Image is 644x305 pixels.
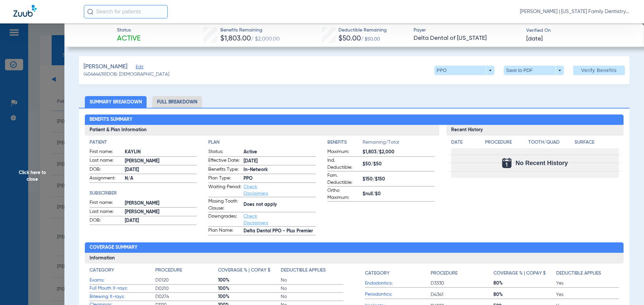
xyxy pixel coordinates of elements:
h4: Tooth/Quad [528,139,573,146]
span: Delta Dental PPO - Plus Premier [244,228,316,235]
span: / $50.00 [361,37,380,42]
span: Benefits Remaining [220,27,280,34]
span: Bitewing X-rays: [90,293,155,300]
input: Search for patients [84,5,168,18]
span: $50/$50 [363,161,435,168]
span: (40464639) DOB: [DEMOGRAPHIC_DATA] [84,71,169,78]
button: Save to PDF [504,66,564,75]
h4: Deductible Applies [281,267,326,274]
span: No Recent History [516,160,568,166]
a: Check Disclaimers [244,214,268,225]
h4: Procedure [485,139,526,146]
span: Effective Date: [208,157,241,165]
h4: Deductible Applies [556,270,601,277]
span: Delta Dental of [US_STATE] [414,34,521,43]
app-breakdown-title: Coverage % | Copay $ [493,267,556,279]
h4: Subscriber [90,190,197,197]
span: D0274 [155,293,218,300]
h4: Date [451,139,479,146]
span: Assignment: [90,175,122,183]
h4: Plan [208,139,316,146]
h4: Category [365,270,389,277]
app-breakdown-title: Tooth/Quad [528,139,573,148]
span: Status [117,27,141,34]
button: Verify Benefits [573,66,625,75]
app-breakdown-title: Category [365,267,431,279]
span: [PERSON_NAME] [125,158,197,165]
span: Yes [556,280,619,287]
span: Full Mouth X-rays: [90,285,155,292]
span: Edit [136,65,142,71]
span: Fam. Deductible: [327,172,360,186]
span: 100% [218,293,281,300]
span: First name: [90,199,122,207]
iframe: Chat Widget [610,273,644,305]
img: Search Icon [87,9,93,15]
span: D0120 [155,277,218,284]
span: $1,803/$2,000 [363,149,435,156]
span: Deductible Remaining [338,27,387,34]
h4: Patient [90,139,197,146]
span: D0210 [155,285,218,292]
span: Waiting Period: [208,183,241,197]
img: Calendar [502,158,512,168]
span: DOB: [90,217,122,225]
span: KAYLIN [125,149,197,156]
app-breakdown-title: Date [451,139,479,148]
app-breakdown-title: Surface [575,139,619,148]
span: $null/$0 [363,190,435,198]
span: Plan Name: [208,227,241,235]
img: Zuub Logo [13,5,37,17]
span: Plan Type: [208,175,241,183]
app-breakdown-title: Deductible Applies [281,267,343,276]
span: 80% [493,291,556,298]
span: Payer [414,27,521,34]
span: No [281,293,343,300]
h3: Information [85,253,624,263]
span: Last name: [90,208,122,216]
span: $1,803.00 [220,35,251,42]
h3: Recent History [446,125,624,136]
app-breakdown-title: Procedure [155,267,218,276]
span: 80% [493,280,556,287]
h2: Benefits Summary [85,115,624,125]
h2: Coverage Summary [85,242,624,253]
span: Missing Tooth Clause: [208,198,241,212]
span: [DATE] [125,217,197,224]
span: First name: [90,148,122,156]
span: Last name: [90,157,122,165]
span: Benefits Type: [208,166,241,174]
span: In-Network [244,166,316,173]
span: [DATE] [526,35,543,43]
app-breakdown-title: Procedure [431,267,493,279]
span: [DATE] [125,166,197,173]
span: Verified On [526,27,633,34]
span: [PERSON_NAME] [125,200,197,207]
h4: Procedure [155,267,182,274]
span: [PERSON_NAME] [84,63,127,71]
span: No [281,277,343,284]
h4: Category [90,267,114,274]
span: Status: [208,148,241,156]
span: DOB: [90,166,122,174]
span: Exams: [90,277,155,284]
span: [PERSON_NAME] | [US_STATE] Family Dentistry [520,8,631,15]
h4: Coverage % | Copay $ [493,270,546,277]
span: Does not apply [244,201,316,208]
span: D4341 [431,291,493,298]
span: Yes [556,291,619,298]
span: D3330 [431,280,493,287]
span: 100% [218,285,281,292]
app-breakdown-title: Coverage % | Copay $ [218,267,281,276]
a: Check Disclaimers [244,184,268,196]
li: Summary Breakdown [85,96,147,108]
li: Full Breakdown [152,96,202,108]
span: Active [244,149,316,156]
span: No [281,285,343,292]
span: Maximum: [327,148,360,156]
button: PPO [434,66,494,75]
app-breakdown-title: Procedure [485,139,526,148]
